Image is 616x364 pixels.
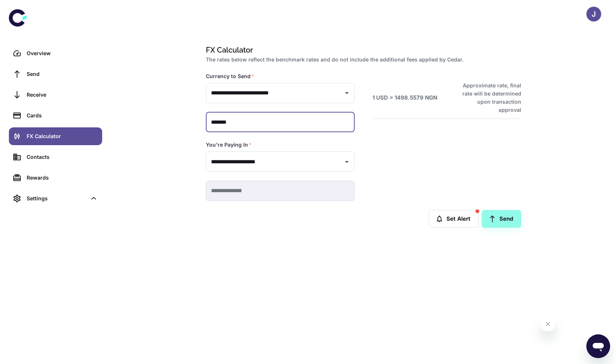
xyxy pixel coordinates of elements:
button: Open [342,88,352,98]
div: FX Calculator [27,132,98,140]
div: Settings [9,190,102,207]
iframe: Button to launch messaging window [586,334,610,358]
button: J [586,7,601,21]
h6: 1 USD = 1498.5579 NGN [372,94,437,102]
a: Overview [9,44,102,62]
a: FX Calculator [9,127,102,145]
div: Contacts [27,153,98,161]
a: Send [482,210,521,228]
iframe: Close message [540,317,555,331]
h6: Approximate rate, final rate will be determined upon transaction approval [454,81,521,114]
div: Receive [27,91,98,99]
a: Send [9,65,102,83]
a: Cards [9,107,102,124]
div: Rewards [27,174,98,182]
div: Cards [27,111,98,120]
button: Open [342,157,352,167]
a: Rewards [9,169,102,187]
div: Send [27,70,98,78]
label: You're Paying In [206,141,252,148]
a: Receive [9,86,102,104]
button: Set Alert [429,210,479,228]
div: Settings [27,194,87,203]
a: Contacts [9,148,102,166]
h1: FX Calculator [206,44,518,56]
span: Hi. Need any help? [4,5,53,11]
label: Currency to Send [206,73,254,80]
div: Overview [27,49,98,57]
